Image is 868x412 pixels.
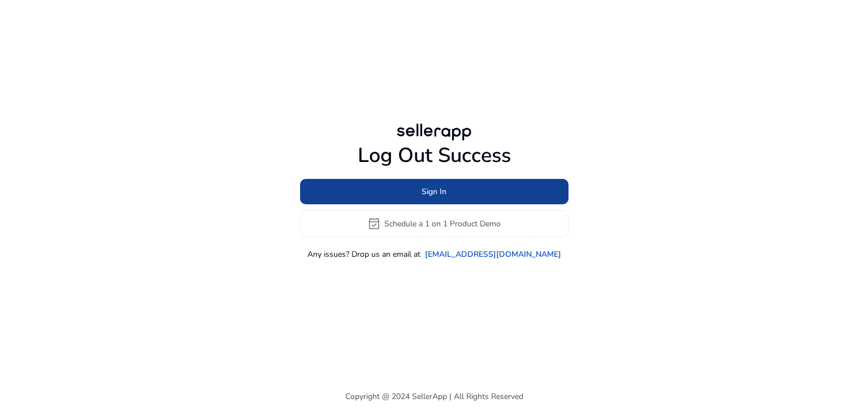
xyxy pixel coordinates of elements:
[425,248,561,260] a: [EMAIL_ADDRESS][DOMAIN_NAME]
[300,179,568,204] button: Sign In
[300,143,568,168] h1: Log Out Success
[367,217,381,230] span: event_available
[422,186,446,198] span: Sign In
[300,210,568,237] button: event_availableSchedule a 1 on 1 Product Demo
[307,248,420,260] p: Any issues? Drop us an email at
